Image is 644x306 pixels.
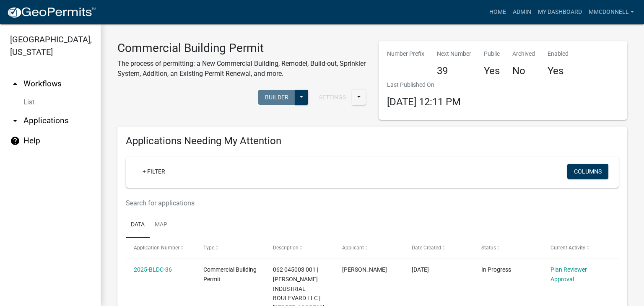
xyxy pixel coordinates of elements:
[412,245,441,251] span: Date Created
[567,164,608,179] button: Columns
[126,238,195,258] datatable-header-cell: Application Number
[265,238,334,258] datatable-header-cell: Description
[437,65,471,77] h4: 39
[481,266,511,273] span: In Progress
[134,266,172,273] a: 2025-BLDC-36
[473,238,543,258] datatable-header-cell: Status
[150,212,172,239] a: Map
[342,245,364,251] span: Applicant
[512,49,535,58] p: Archived
[258,90,295,105] button: Builder
[195,238,265,258] datatable-header-cell: Type
[342,266,387,273] span: Russell Hiter
[10,136,20,146] i: help
[126,194,535,212] input: Search for applications
[512,65,535,77] h4: No
[312,90,353,105] button: Settings
[10,79,20,89] i: arrow_drop_up
[551,245,585,251] span: Current Activity
[548,49,569,58] p: Enabled
[437,49,471,58] p: Next Number
[134,245,179,251] span: Application Number
[334,238,404,258] datatable-header-cell: Applicant
[535,4,585,20] a: My Dashboard
[486,4,509,20] a: Home
[10,116,20,126] i: arrow_drop_down
[117,59,366,79] p: The process of permitting: a New Commercial Building, Remodel, Build-out, Sprinkler System, Addit...
[509,4,535,20] a: Admin
[484,65,500,77] h4: Yes
[543,238,612,258] datatable-header-cell: Current Activity
[481,245,496,251] span: Status
[484,49,500,58] p: Public
[412,266,429,273] span: 07/17/2025
[585,4,637,20] a: mmcdonnell
[136,164,172,179] a: + Filter
[203,266,257,283] span: Commercial Building Permit
[387,96,461,108] span: [DATE] 12:11 PM
[387,80,461,89] p: Last Published On
[117,41,366,55] h3: Commercial Building Permit
[273,245,299,251] span: Description
[387,49,424,58] p: Number Prefix
[404,238,473,258] datatable-header-cell: Date Created
[126,135,619,147] h4: Applications Needing My Attention
[203,245,214,251] span: Type
[126,212,150,239] a: Data
[551,266,587,283] a: Plan Reviewer Approval
[548,65,569,77] h4: Yes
